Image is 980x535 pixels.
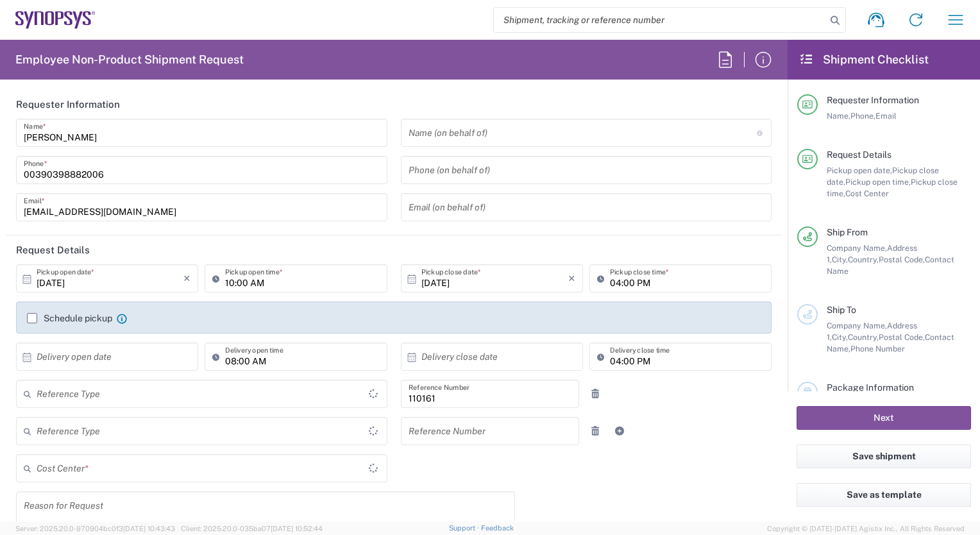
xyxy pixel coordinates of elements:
span: Client: 2025.20.0-035ba07 [181,525,323,532]
button: Next [797,406,971,430]
a: Feedback [481,524,514,532]
span: Ship To [827,305,856,315]
span: Requester Information [827,95,919,105]
span: [DATE] 10:43:43 [123,525,175,532]
span: Phone Number [850,344,905,353]
span: [DATE] 10:52:44 [271,525,323,532]
span: Server: 2025.20.0-970904bc0f3 [15,525,175,532]
span: Company Name, [827,321,887,330]
span: Company Name, [827,243,887,253]
span: Request Details [827,149,891,160]
i: × [568,268,575,289]
span: Email [875,111,897,121]
span: Pickup open date, [827,166,892,175]
a: Support [449,524,481,532]
span: Country, [848,255,879,264]
span: Postal Code, [879,255,925,264]
span: Phone, [850,111,875,121]
a: Remove Reference [586,385,604,403]
h2: Shipment Checklist [799,52,929,67]
span: City, [832,332,848,342]
h2: Requester Information [16,98,120,111]
h2: Request Details [16,244,90,257]
span: Postal Code, [879,332,925,342]
button: Save as template [797,483,971,507]
span: City, [832,255,848,264]
span: Cost Center [845,189,889,198]
button: Save shipment [797,445,971,468]
h2: Employee Non-Product Shipment Request [15,52,244,67]
span: Pickup open time, [845,177,911,187]
span: Ship From [827,227,868,237]
label: Schedule pickup [27,313,112,323]
input: Shipment, tracking or reference number [494,8,826,32]
span: Country, [848,332,879,342]
span: Copyright © [DATE]-[DATE] Agistix Inc., All Rights Reserved [767,523,965,534]
i: × [183,268,190,289]
a: Remove Reference [586,422,604,440]
span: Package Information [827,382,914,393]
a: Add Reference [611,422,629,440]
span: Name, [827,111,850,121]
